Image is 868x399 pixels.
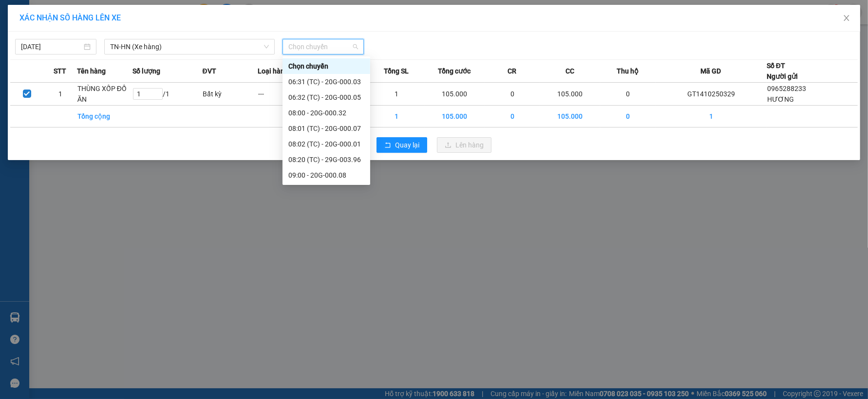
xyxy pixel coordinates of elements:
[288,92,364,103] div: 06:32 (TC) - 20G-000.05
[767,95,794,103] span: HƯƠNG
[833,5,860,32] button: Close
[656,83,767,106] td: GT1410250329
[600,83,656,106] td: 0
[425,106,485,127] td: 105.000
[369,83,425,106] td: 1
[485,83,540,106] td: 0
[288,39,358,54] span: Chọn chuyến
[617,66,639,76] span: Thu hộ
[369,106,425,127] td: 1
[288,108,364,118] div: 08:00 - 20G-000.32
[19,13,121,22] span: XÁC NHẬN SỐ HÀNG LÊN XE
[283,58,370,74] div: Chọn chuyến
[288,61,364,72] div: Chọn chuyến
[384,66,409,76] span: Tổng SL
[77,83,132,106] td: THÙNG XỐP ĐỒ ĂN
[425,83,485,106] td: 105.000
[288,123,364,134] div: 08:01 (TC) - 20G-000.07
[132,83,203,106] td: / 1
[288,139,364,149] div: 08:02 (TC) - 20G-000.01
[566,66,574,76] span: CC
[110,39,269,54] span: TN-HN (Xe hàng)
[508,66,516,76] span: CR
[264,44,269,50] span: down
[395,140,419,150] span: Quay lại
[77,66,106,76] span: Tên hàng
[202,83,258,106] td: Bất kỳ
[438,66,471,76] span: Tổng cước
[43,83,76,106] td: 1
[384,142,391,149] span: rollback
[21,41,82,52] input: 14/10/2025
[485,106,540,127] td: 0
[600,106,656,127] td: 0
[132,66,160,76] span: Số lượng
[258,83,314,106] td: ---
[843,14,850,22] span: close
[540,106,600,127] td: 105.000
[202,66,216,76] span: ĐVT
[377,137,427,153] button: rollbackQuay lại
[540,83,600,106] td: 105.000
[288,76,364,87] div: 06:31 (TC) - 20G-000.03
[54,66,66,76] span: STT
[700,66,721,76] span: Mã GD
[767,60,798,82] div: Số ĐT Người gửi
[288,170,364,181] div: 09:00 - 20G-000.08
[77,106,132,127] td: Tổng cộng
[656,106,767,127] td: 1
[767,85,806,92] span: 0965288233
[258,66,289,76] span: Loại hàng
[288,154,364,165] div: 08:20 (TC) - 29G-003.96
[437,137,491,153] button: uploadLên hàng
